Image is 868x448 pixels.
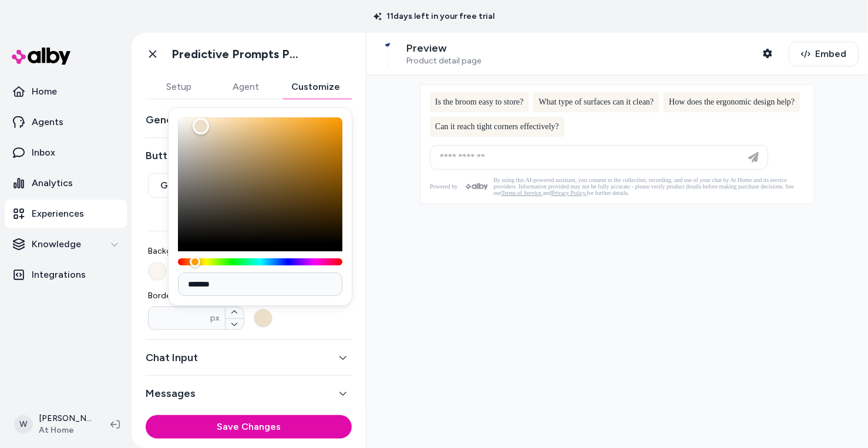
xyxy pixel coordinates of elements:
span: Border width [148,290,244,302]
p: Agents [32,115,63,129]
img: alby Logo [12,48,70,65]
button: Embed [789,42,859,66]
a: Analytics [5,169,127,197]
button: Generative Q&A Buttons [148,173,349,198]
button: Border color [254,309,272,328]
a: Inbox [5,139,127,167]
div: Hue [178,258,342,265]
p: Knowledge [32,237,81,251]
button: Setup [146,75,213,99]
h1: Predictive Prompts PDP [171,47,304,62]
button: Border widthpx [226,307,244,318]
button: Border widthpx [226,318,244,330]
a: Experiences [5,200,127,228]
button: Customize [280,75,352,99]
span: W [14,415,33,434]
span: Embed [815,47,846,61]
p: 11 days left in your free trial [366,11,502,22]
span: At Home [39,425,92,436]
img: Mr. Clean Angle Broom, White, sold by At Home [376,42,399,66]
div: Buttons [146,173,352,330]
span: px [211,312,220,324]
button: Knowledge [5,230,127,258]
p: Experiences [32,207,84,221]
input: Border widthpx [149,312,211,324]
button: Background color [148,262,167,281]
p: Preview [406,42,481,55]
button: Messages [146,385,352,402]
button: Save Changes [146,415,352,439]
span: Background color [148,245,244,257]
button: W[PERSON_NAME]At Home [7,406,101,443]
div: Color [178,117,342,244]
a: Agents [5,108,127,136]
p: Integrations [32,268,86,282]
p: [PERSON_NAME] [39,413,92,425]
button: Agent [213,75,280,99]
a: Integrations [5,261,127,289]
button: General [146,112,352,128]
p: Analytics [32,176,73,190]
button: Buttons [146,147,352,164]
a: Home [5,78,127,106]
p: Home [32,85,57,99]
button: Regular [148,207,240,231]
p: Inbox [32,146,55,160]
span: Product detail page [406,56,481,66]
button: Chat Input [146,349,352,366]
